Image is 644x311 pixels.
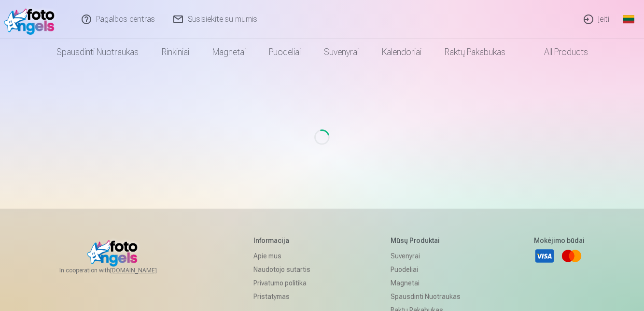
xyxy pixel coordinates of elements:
h5: Mokėjimo būdai [534,236,585,245]
a: Puodeliai [391,263,461,276]
a: Privatumo politika [253,276,318,290]
a: Suvenyrai [391,249,461,263]
span: In cooperation with [59,267,180,274]
a: Puodeliai [257,39,312,66]
a: Rinkiniai [150,39,201,66]
a: Spausdinti nuotraukas [391,290,461,303]
a: Apie mus [253,249,318,263]
a: Spausdinti nuotraukas [45,39,150,66]
img: /fa2 [4,4,59,35]
a: All products [517,39,600,66]
a: Visa [534,245,555,267]
a: Naudotojo sutartis [253,263,318,276]
a: Raktų pakabukas [433,39,517,66]
a: Kalendoriai [370,39,433,66]
a: Magnetai [391,276,461,290]
a: Magnetai [201,39,257,66]
h5: Informacija [253,236,318,245]
a: Mastercard [561,245,582,267]
a: Pristatymas [253,290,318,303]
a: Suvenyrai [312,39,370,66]
a: [DOMAIN_NAME] [110,267,180,274]
h5: Mūsų produktai [391,236,461,245]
